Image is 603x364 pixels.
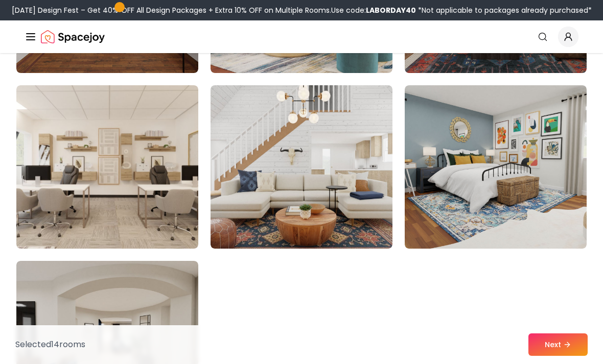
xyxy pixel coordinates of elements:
[25,20,578,53] nav: Global
[15,338,85,351] p: Selected 14 room s
[528,333,588,356] button: Next
[16,85,198,249] img: Room room-97
[41,27,105,47] img: Spacejoy Logo
[405,85,587,249] img: Room room-99
[41,27,105,47] a: Spacejoy
[12,5,592,15] div: [DATE] Design Fest – Get 40% OFF All Design Packages + Extra 10% OFF on Multiple Rooms.
[331,5,416,15] span: Use code:
[416,5,592,15] span: *Not applicable to packages already purchased*
[366,5,416,15] b: LABORDAY40
[211,85,392,249] img: Room room-98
